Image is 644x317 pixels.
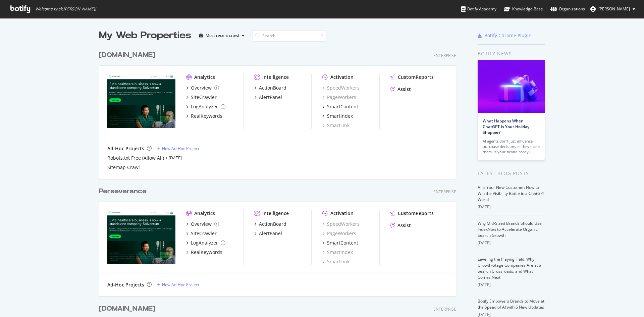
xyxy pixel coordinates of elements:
[186,230,217,237] a: SiteCrawler
[397,86,411,93] div: Assist
[398,210,434,217] div: CustomReports
[322,249,353,256] a: SmartIndex
[157,282,199,287] a: New Ad-Hoc Project
[259,94,282,101] div: AlertPanel
[191,94,217,101] div: SiteCrawler
[99,304,158,314] a: [DOMAIN_NAME]
[322,94,356,101] a: PageWorkers
[162,282,199,287] div: New Ad-Hoc Project
[191,103,218,110] div: LogAnalyzer
[478,298,544,310] a: Botify Empowers Brands to Move at the Speed of AI with 6 New Updates
[254,94,282,101] a: AlertPanel
[186,221,219,227] a: Overview
[262,210,289,217] div: Intelligence
[259,221,286,227] div: ActionBoard
[327,113,353,119] div: SmartIndex
[322,258,350,265] a: SmartLink
[478,220,542,238] a: Why Mid-Sized Brands Should Use IndexNow to Accelerate Organic Search Growth
[484,32,532,39] div: Botify Chrome Plugin
[99,50,155,60] div: [DOMAIN_NAME]
[478,50,545,57] div: Botify news
[99,187,147,196] div: Perseverance
[194,74,215,81] div: Analytics
[254,230,282,237] a: AlertPanel
[398,74,434,81] div: CustomReports
[322,240,358,246] a: SmartContent
[390,210,434,217] a: CustomReports
[107,210,175,264] img: solventum-perserverance.com
[107,281,144,288] div: Ad-Hoc Projects
[206,34,239,38] div: Most recent crawl
[107,164,140,171] a: Sitemap Crawl
[107,74,175,128] img: solventum.com
[478,170,545,177] div: Latest Blog Posts
[99,304,155,314] div: [DOMAIN_NAME]
[191,249,222,256] div: RealKeywords
[99,50,158,60] a: [DOMAIN_NAME]
[330,210,354,217] div: Activation
[322,230,356,237] a: PageWorkers
[191,85,212,91] div: Overview
[322,113,353,119] a: SmartIndex
[483,118,529,135] a: What Happens When ChatGPT Is Your Holiday Shopper?
[390,74,434,81] a: CustomReports
[390,86,411,93] a: Assist
[186,249,222,256] a: RealKeywords
[322,103,358,110] a: SmartContent
[550,6,585,12] div: Organizations
[478,204,545,210] div: [DATE]
[169,155,182,161] a: [DATE]
[194,210,215,217] div: Analytics
[327,103,358,110] div: SmartContent
[162,146,199,151] div: New Ad-Hoc Project
[197,30,247,41] button: Most recent crawl
[191,240,218,246] div: LogAnalyzer
[478,240,545,246] div: [DATE]
[504,6,543,12] div: Knowledge Base
[186,103,225,110] a: LogAnalyzer
[259,85,286,91] div: ActionBoard
[262,74,289,81] div: Intelligence
[585,4,641,14] button: [PERSON_NAME]
[322,122,350,129] a: SmartLink
[598,6,630,12] span: Ruth Corcoran
[35,6,96,12] span: Welcome back, [PERSON_NAME] !
[107,145,144,152] div: Ad-Hoc Projects
[433,189,456,195] div: Enterprise
[186,85,219,91] a: Overview
[254,85,286,91] a: ActionBoard
[483,139,540,155] div: AI agents don’t just influence purchase decisions — they make them. Is your brand ready?
[478,256,541,280] a: Leveling the Playing Field: Why Growth-Stage Companies Are at a Search Crossroads, and What Comes...
[330,74,354,81] div: Activation
[397,222,411,229] div: Assist
[327,240,358,246] div: SmartContent
[478,282,545,288] div: [DATE]
[107,155,164,161] a: Robots.txt Free (Allow All)
[186,94,217,101] a: SiteCrawler
[191,221,212,227] div: Overview
[390,222,411,229] a: Assist
[259,230,282,237] div: AlertPanel
[478,184,545,202] a: AI Is Your New Customer: How to Win the Visibility Battle in a ChatGPT World
[157,146,199,151] a: New Ad-Hoc Project
[461,6,496,12] div: Botify Academy
[99,29,191,42] div: My Web Properties
[478,32,532,39] a: Botify Chrome Plugin
[253,30,326,42] input: Search
[254,221,286,227] a: ActionBoard
[322,85,360,91] a: SpeedWorkers
[433,53,456,58] div: Enterprise
[191,230,217,237] div: SiteCrawler
[322,221,360,227] a: SpeedWorkers
[433,306,456,312] div: Enterprise
[191,113,222,119] div: RealKeywords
